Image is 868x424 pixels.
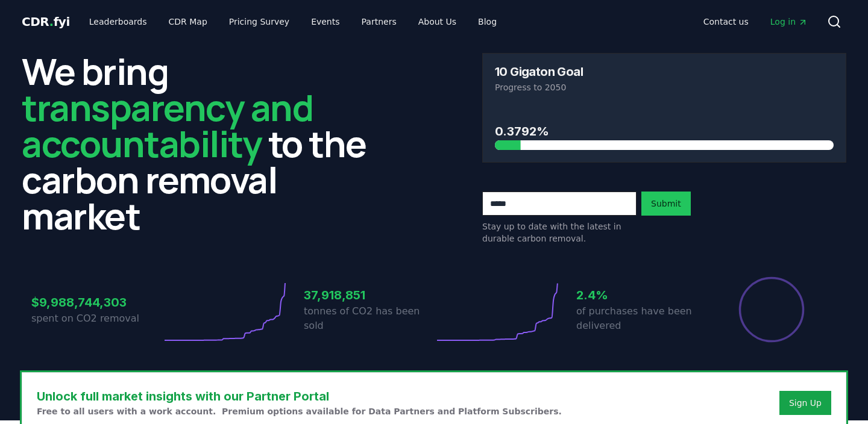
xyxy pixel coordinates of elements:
[641,192,691,216] button: Submit
[22,53,386,234] h2: We bring to the carbon removal market
[304,286,434,304] h3: 37,918,851
[779,391,831,415] button: Sign Up
[495,122,834,140] h3: 0.3792%
[31,293,162,311] h3: $9,988,744,303
[468,11,506,33] a: Blog
[789,397,822,409] a: Sign Up
[409,11,466,33] a: About Us
[219,11,299,33] a: Pricing Survey
[37,387,562,405] h3: Unlock full market insights with our Partner Portal
[31,311,162,326] p: spent on CO2 removal
[694,11,758,33] a: Contact us
[22,83,313,168] span: transparency and accountability
[22,14,70,29] span: CDR fyi
[495,81,834,93] p: Progress to 2050
[301,11,349,33] a: Events
[22,13,70,30] a: CDR.fyi
[80,11,157,33] a: Leaderboards
[576,286,706,304] h3: 2.4%
[304,304,434,333] p: tonnes of CO2 has been sold
[694,11,817,33] nav: Main
[80,11,506,33] nav: Main
[37,405,562,417] p: Free to all users with a work account. Premium options available for Data Partners and Platform S...
[159,11,217,33] a: CDR Map
[495,66,583,78] h3: 10 Gigaton Goal
[482,220,637,245] p: Stay up to date with the latest in durable carbon removal.
[770,16,808,28] span: Log in
[352,11,406,33] a: Partners
[49,14,54,29] span: .
[738,276,805,343] div: Percentage of sales delivered
[761,11,817,33] a: Log in
[576,304,706,333] p: of purchases have been delivered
